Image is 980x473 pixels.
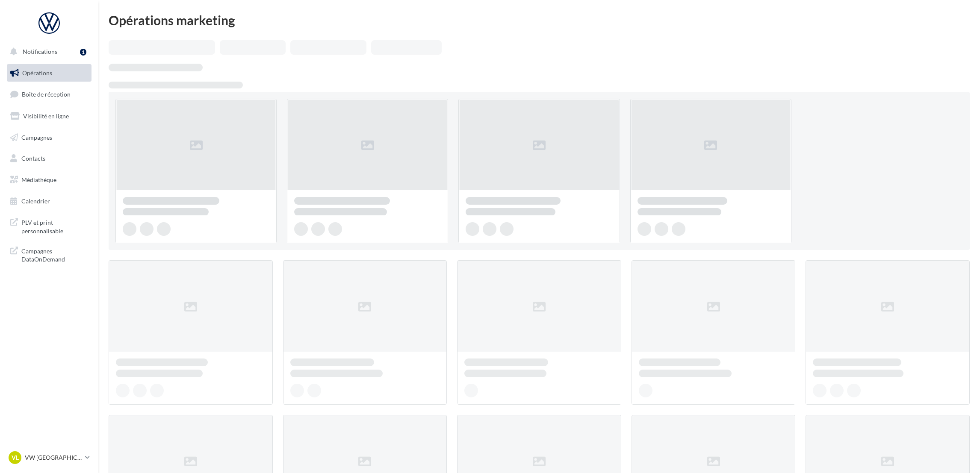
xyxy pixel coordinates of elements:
a: Contacts [5,150,93,167]
span: PLV et print personnalisable [21,217,88,235]
span: Boîte de réception [22,91,71,98]
span: VL [12,453,19,462]
a: Opérations [5,64,93,82]
a: VL VW [GEOGRAPHIC_DATA] [7,449,92,466]
span: Notifications [23,48,57,55]
span: Calendrier [21,197,50,205]
span: Contacts [21,155,45,162]
span: Visibilité en ligne [23,112,69,120]
a: PLV et print personnalisable [5,213,93,238]
span: Campagnes [21,133,52,141]
span: Médiathèque [21,176,56,183]
a: Boîte de réception [5,85,93,103]
span: Campagnes DataOnDemand [21,245,88,264]
p: VW [GEOGRAPHIC_DATA] [25,453,82,462]
div: 1 [80,49,86,56]
button: Notifications 1 [5,43,90,61]
a: Campagnes [5,129,93,147]
a: Médiathèque [5,171,93,189]
span: Opérations [22,69,52,76]
a: Visibilité en ligne [5,107,93,125]
a: Campagnes DataOnDemand [5,242,93,267]
a: Calendrier [5,192,93,210]
div: Opérations marketing [109,14,970,26]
